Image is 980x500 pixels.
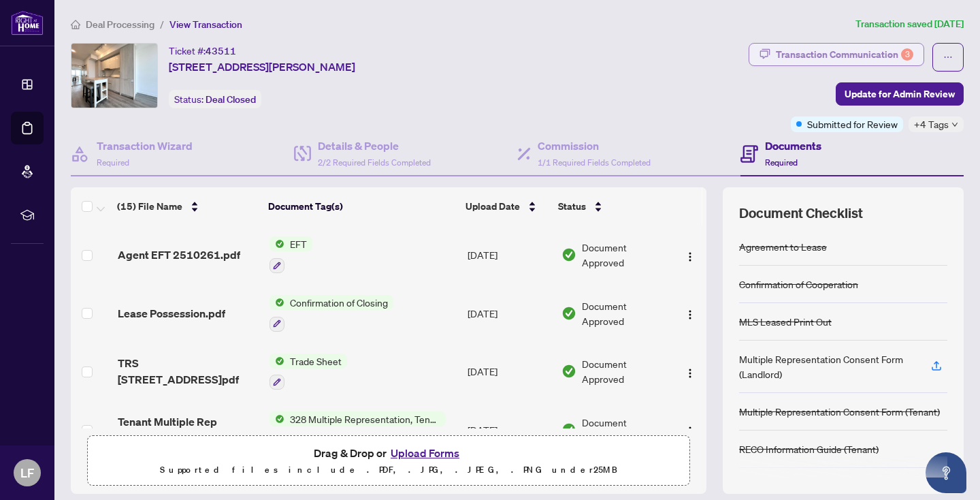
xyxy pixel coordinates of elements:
img: Logo [685,426,696,437]
article: Transaction saved [DATE] [855,16,964,32]
th: Upload Date [460,187,553,225]
button: Status IconTrade Sheet [269,354,347,390]
span: 328 Multiple Representation, Tenant - Acknowledgement & Consent Disclosure [284,411,446,426]
div: RECO Information Guide (Tenant) [739,441,879,456]
span: Lease Possession.pdf [118,305,225,322]
span: +4 Tags [914,116,949,132]
span: 1/1 Required Fields Completed [538,157,651,168]
img: Document Status [561,247,576,262]
img: Document Status [561,364,576,379]
h4: Details & People [318,138,431,154]
td: [DATE] [462,401,556,459]
td: [DATE] [462,225,556,284]
span: ellipsis [943,52,953,62]
button: Logo [679,244,701,266]
span: Required [765,157,798,168]
span: Document Approved [582,298,668,328]
img: Logo [685,368,696,379]
span: Drag & Drop or [314,444,463,462]
img: Document Status [561,306,576,321]
span: [STREET_ADDRESS][PERSON_NAME] [169,59,355,75]
span: View Transaction [169,18,242,31]
button: Upload Forms [387,444,463,462]
img: Logo [685,251,696,262]
button: Logo [679,419,701,441]
img: Document Status [561,422,576,437]
span: Trade Sheet [284,354,347,369]
li: / [160,16,164,32]
div: Ticket #: [169,43,236,59]
div: Status: [169,90,261,108]
span: (15) File Name [117,199,182,214]
button: Open asap [926,452,966,493]
div: Transaction Communication [776,44,913,65]
img: Status Icon [269,236,284,251]
img: Status Icon [269,411,284,426]
span: 43511 [206,45,236,57]
img: logo [11,10,44,35]
button: Logo [679,302,701,324]
div: Agreement to Lease [739,239,827,254]
span: EFT [284,236,312,251]
button: Update for Admin Review [836,82,964,106]
img: IMG-N12033338_1.jpg [71,44,157,108]
span: Upload Date [465,199,520,214]
span: Submitted for Review [807,116,898,131]
span: Drag & Drop orUpload FormsSupported files include .PDF, .JPG, .JPEG, .PNG under25MB [88,436,689,486]
span: Status [558,199,586,214]
span: Document Checklist [739,204,863,223]
h4: Commission [538,138,651,154]
span: Document Approved [582,356,668,386]
button: Logo [679,360,701,382]
span: Update for Admin Review [845,83,955,105]
div: MLS Leased Print Out [739,314,832,329]
span: down [951,121,958,128]
button: Transaction Communication3 [749,43,924,66]
div: 3 [901,48,913,61]
th: Status [553,187,669,225]
td: [DATE] [462,343,556,401]
th: (15) File Name [112,187,263,225]
span: Document Approved [582,240,668,270]
span: 2/2 Required Fields Completed [318,157,431,168]
span: home [71,20,80,29]
h4: Transaction Wizard [97,138,193,154]
img: Status Icon [269,354,284,369]
th: Document Tag(s) [263,187,460,225]
img: Logo [685,309,696,320]
span: LF [20,463,34,482]
p: Supported files include .PDF, .JPG, .JPEG, .PNG under 25 MB [96,462,681,478]
span: Deal Closed [206,93,256,106]
span: Deal Processing [86,18,154,31]
span: Required [97,157,129,168]
button: Status Icon328 Multiple Representation, Tenant - Acknowledgement & Consent Disclosure [269,411,446,448]
div: Confirmation of Cooperation [739,277,858,292]
div: Multiple Representation Consent Form (Tenant) [739,404,940,419]
button: Status IconEFT [269,236,312,273]
span: Tenant Multiple Rep Form.pdf [118,413,259,446]
h4: Documents [765,138,821,154]
span: Document Approved [582,415,668,445]
div: Multiple Representation Consent Form (Landlord) [739,351,915,381]
span: Confirmation of Closing [284,295,393,310]
span: Agent EFT 2510261.pdf [118,247,240,263]
td: [DATE] [462,284,556,343]
span: TRS [STREET_ADDRESS]pdf [118,355,259,388]
img: Status Icon [269,295,284,310]
button: Status IconConfirmation of Closing [269,295,393,332]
